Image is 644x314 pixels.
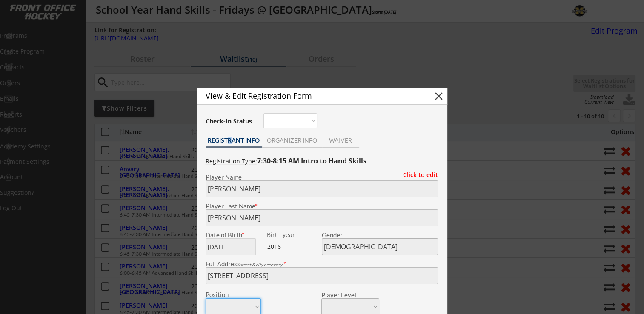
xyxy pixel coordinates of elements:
[206,291,249,298] div: Position
[322,137,359,143] div: WAIVER
[240,262,282,267] em: street & city necessary
[206,232,261,238] div: Date of Birth
[206,137,262,143] div: REGISTRANT INFO
[206,157,257,165] u: Registration Type:
[206,203,438,209] div: Player Last Name
[257,156,366,166] strong: 7:30-8:15 AM Intro to Hand Skills
[267,232,320,238] div: We are transitioning the system to collect and store date of birth instead of just birth year to ...
[262,137,322,143] div: ORGANIZER INFO
[267,243,321,251] div: 2016
[206,261,438,267] div: Full Address
[206,174,438,180] div: Player Name
[321,292,379,298] div: Player Level
[322,232,438,238] div: Gender
[206,92,418,100] div: View & Edit Registration Form
[432,90,445,103] button: close
[206,118,254,124] div: Check-In Status
[267,232,320,238] div: Birth year
[206,267,438,284] input: Street, City, Province/State
[397,172,438,178] div: Click to edit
